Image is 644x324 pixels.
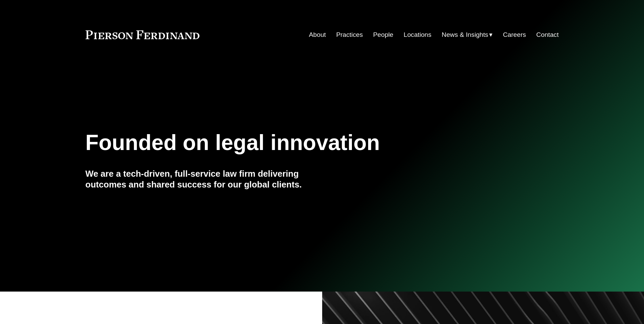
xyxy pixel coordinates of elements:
h1: Founded on legal innovation [86,130,480,155]
a: Locations [404,28,431,41]
a: People [373,28,393,41]
a: About [309,28,326,41]
h4: We are a tech-driven, full-service law firm delivering outcomes and shared success for our global... [86,168,322,190]
a: folder dropdown [442,28,493,41]
a: Contact [536,28,558,41]
a: Practices [336,28,363,41]
span: News & Insights [442,29,488,41]
a: Careers [503,28,526,41]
